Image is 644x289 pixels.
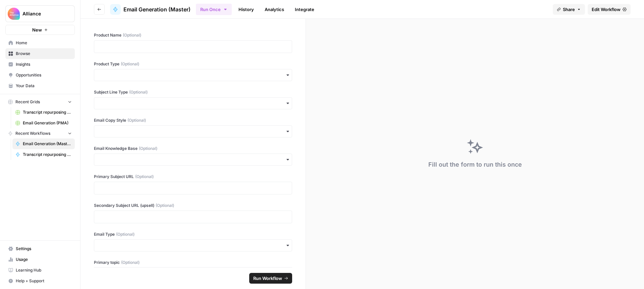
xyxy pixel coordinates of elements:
[121,61,139,67] span: (Optional)
[12,149,75,160] a: Transcript repurposing ([PERSON_NAME])
[5,80,75,91] a: Your Data
[5,265,75,276] a: Learning Hub
[12,107,75,118] a: Transcript repurposing (CMO)
[23,152,72,158] span: Transcript repurposing ([PERSON_NAME])
[94,203,292,209] label: Secondary Subject URL (upsell)
[121,259,140,266] span: (Optional)
[16,51,72,57] span: Browse
[249,273,292,284] button: Run Workflow
[15,130,50,136] span: Recent Workflows
[94,174,292,180] label: Primary Subject URL
[129,89,148,95] span: (Optional)
[5,59,75,70] a: Insights
[16,246,72,252] span: Settings
[5,25,75,35] button: New
[16,267,72,273] span: Learning Hub
[5,38,75,48] a: Home
[563,6,575,13] span: Share
[94,32,292,38] label: Product Name
[123,5,191,13] span: Email Generation (Master)
[5,243,75,254] a: Settings
[16,256,72,263] span: Usage
[5,70,75,80] a: Opportunities
[23,120,72,126] span: Email Generation (PMA)
[127,117,146,123] span: (Optional)
[139,146,157,152] span: (Optional)
[116,231,135,237] span: (Optional)
[94,146,292,152] label: Email Knowledge Base
[253,275,282,282] span: Run Workflow
[588,4,631,15] a: Edit Workflow
[5,276,75,286] button: Help + Support
[16,72,72,78] span: Opportunities
[94,259,292,266] label: Primary topic
[261,4,288,15] a: Analytics
[94,61,292,67] label: Product Type
[8,8,20,20] img: Alliance Logo
[156,203,174,209] span: (Optional)
[291,4,318,15] a: Integrate
[135,174,154,180] span: (Optional)
[16,278,72,284] span: Help + Support
[94,231,292,237] label: Email Type
[110,4,191,15] a: Email Generation (Master)
[5,97,75,107] button: Recent Grids
[94,89,292,95] label: Subject Line Type
[23,109,72,115] span: Transcript repurposing (CMO)
[592,6,621,13] span: Edit Workflow
[94,117,292,123] label: Email Copy Style
[23,141,72,147] span: Email Generation (Master)
[16,61,72,67] span: Insights
[22,10,63,17] span: Alliance
[553,4,585,15] button: Share
[5,128,75,138] button: Recent Workflows
[5,254,75,265] a: Usage
[123,32,141,38] span: (Optional)
[32,26,42,33] span: New
[16,40,72,46] span: Home
[12,138,75,149] a: Email Generation (Master)
[5,48,75,59] a: Browse
[12,118,75,128] a: Email Generation (PMA)
[5,5,75,22] button: Workspace: Alliance
[196,4,232,15] button: Run Once
[15,99,40,105] span: Recent Grids
[428,160,522,169] div: Fill out the form to run this once
[234,4,258,15] a: History
[16,83,72,89] span: Your Data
